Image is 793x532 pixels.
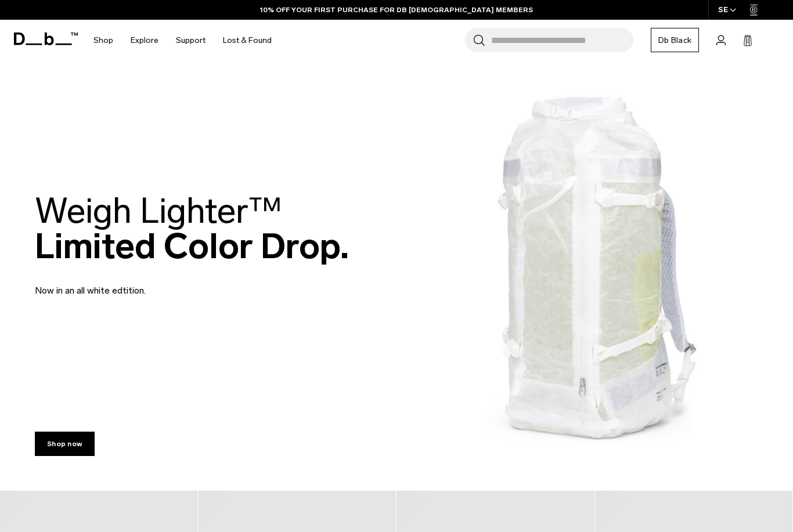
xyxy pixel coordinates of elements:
nav: Main Navigation [85,20,280,61]
a: Support [176,20,206,61]
a: Shop now [35,432,95,456]
a: Db Black [651,28,699,52]
a: Lost & Found [223,20,272,61]
h2: Limited Color Drop. [35,193,349,264]
span: Weigh Lighter™ [35,190,282,232]
a: Explore [131,20,158,61]
a: 10% OFF YOUR FIRST PURCHASE FOR DB [DEMOGRAPHIC_DATA] MEMBERS [260,5,533,15]
a: Shop [93,20,113,61]
p: Now in an all white edtition. [35,270,313,298]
